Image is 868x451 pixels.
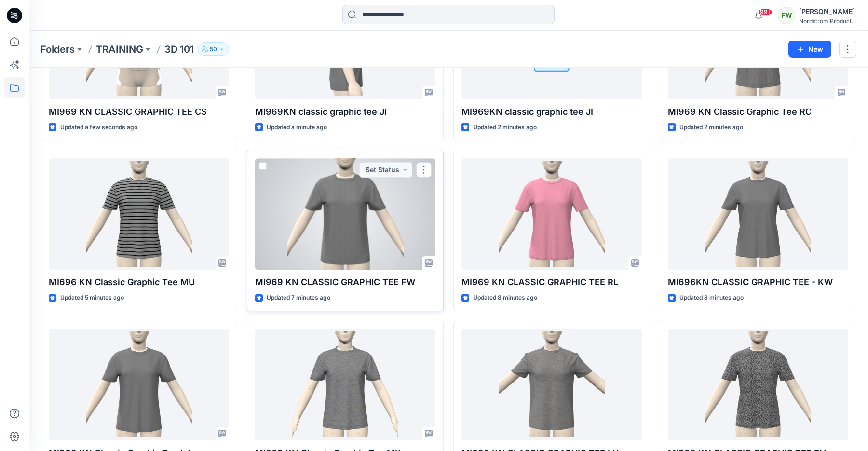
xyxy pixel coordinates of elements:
[41,42,75,56] a: Folders
[164,42,194,56] p: 3D 101
[255,158,435,270] a: MI969 KN CLASSIC GRAPHIC TEE FW
[679,293,744,303] p: Updated 8 minutes ago
[267,123,327,133] p: Updated a minute ago
[210,44,217,55] p: 50
[461,275,642,289] p: MI969 KN CLASSIC GRAPHIC TEE RL
[473,293,537,303] p: Updated 8 minutes ago
[668,275,848,289] p: MI696KN CLASSIC GRAPHIC TEE - KW
[49,158,229,270] a: MI696 KN Classic Graphic Tee MU
[799,6,856,17] div: [PERSON_NAME]
[473,123,537,133] p: Updated 2 minutes ago
[60,293,124,303] p: Updated 5 minutes ago
[461,105,642,119] p: MI969KN classic graphic tee JI
[799,17,856,25] div: Nordstrom Product...
[668,105,848,119] p: MI969 KN Classic Graphic Tee RC
[198,42,229,56] button: 50
[778,7,795,24] div: FW
[758,8,773,16] span: 99+
[49,329,229,440] a: MI969 KN Classic Graphic Tee LJ
[255,105,435,119] p: MI969KN classic graphic tee JI
[49,275,229,289] p: MI696 KN Classic Graphic Tee MU
[668,158,848,270] a: MI696KN CLASSIC GRAPHIC TEE - KW
[255,275,435,289] p: MI969 KN CLASSIC GRAPHIC TEE FW
[60,123,137,133] p: Updated a few seconds ago
[668,329,848,440] a: MI969 KN CLASSIC GRAPHIC TEE RV
[49,105,229,119] p: MI969 KN CLASSIC GRAPHIC TEE CS
[788,41,831,58] button: New
[267,293,330,303] p: Updated 7 minutes ago
[461,158,642,270] a: MI969 KN CLASSIC GRAPHIC TEE RL
[255,329,435,440] a: MI969 KN Classic Graphic Tee MK
[461,329,642,440] a: MI696 KN CLASSIC GRAPHIC TEE LH
[679,123,743,133] p: Updated 2 minutes ago
[96,42,143,56] a: TRAINING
